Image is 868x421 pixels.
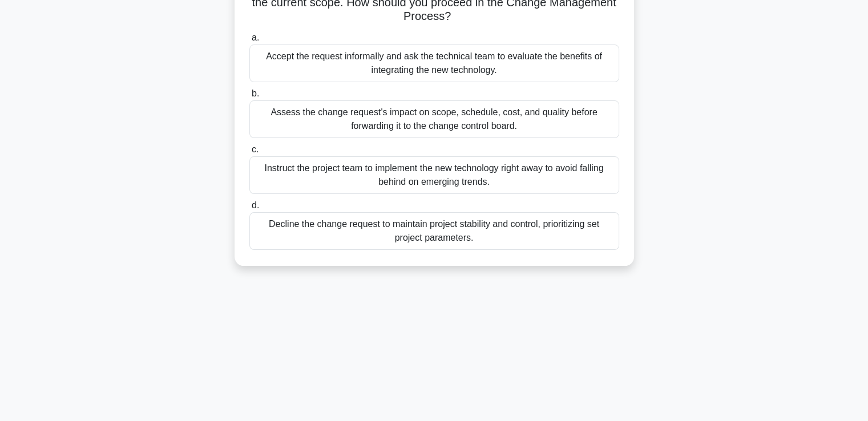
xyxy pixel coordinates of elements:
[252,144,259,154] span: c.
[249,212,619,250] div: Decline the change request to maintain project stability and control, prioritizing set project pa...
[252,33,259,42] span: a.
[252,200,259,210] span: d.
[249,44,619,82] div: Accept the request informally and ask the technical team to evaluate the benefits of integrating ...
[249,100,619,138] div: Assess the change request's impact on scope, schedule, cost, and quality before forwarding it to ...
[252,88,259,98] span: b.
[249,156,619,194] div: Instruct the project team to implement the new technology right away to avoid falling behind on e...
